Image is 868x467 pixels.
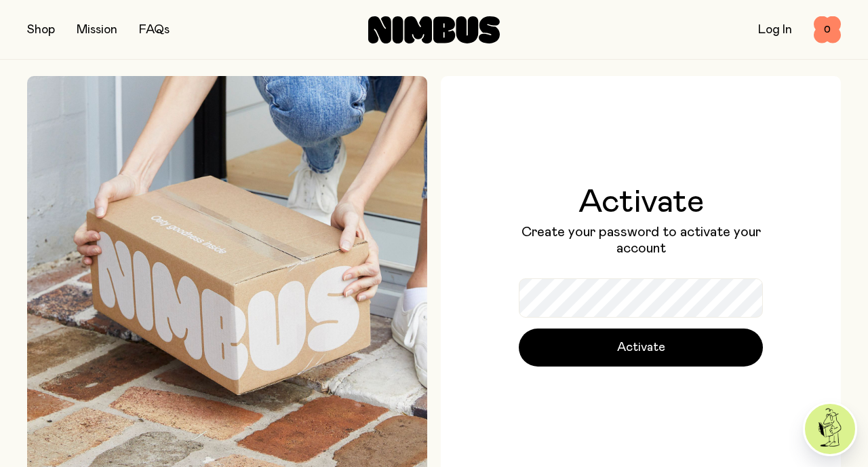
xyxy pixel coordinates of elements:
[758,24,792,36] a: Log In
[77,24,117,36] a: Mission
[519,224,763,257] p: Create your password to activate your account
[139,24,170,36] a: FAQs
[814,16,841,43] button: 0
[519,329,763,367] button: Activate
[805,404,855,454] img: agent
[519,186,763,219] h1: Activate
[617,338,665,357] span: Activate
